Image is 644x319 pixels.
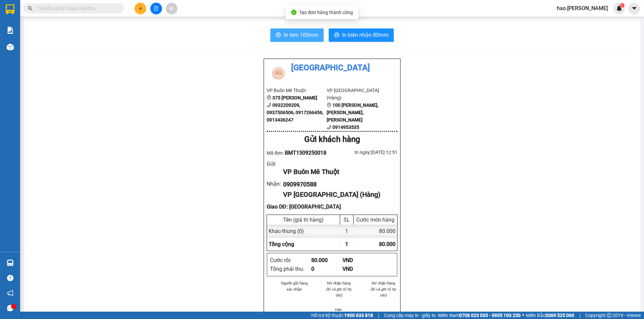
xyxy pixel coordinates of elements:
[28,6,33,11] span: search
[379,241,395,247] span: 80.000
[267,160,283,168] div: Gửi :
[327,102,378,123] b: 100 [PERSON_NAME], [PERSON_NAME], [PERSON_NAME]
[607,313,611,318] span: copyright
[526,312,574,319] span: Miền Bắc
[269,217,338,223] div: Tên (giá trị hàng)
[7,305,13,311] span: message
[270,256,311,264] div: Cước rồi :
[342,217,352,223] div: SL
[283,189,392,200] div: VP [GEOGRAPHIC_DATA] (Hàng)
[326,287,352,298] i: (Kí và ghi rõ họ tên)
[267,95,271,100] span: environment
[269,228,304,234] span: Khác - thùng (0)
[384,312,436,319] span: Cung cấp máy in - giấy in:
[7,27,14,34] img: solution-icon
[270,265,311,273] div: Tổng phải thu :
[579,312,580,319] span: |
[37,5,116,12] input: Tìm tên, số ĐT hoặc mã đơn
[369,280,397,286] li: NV nhận hàng
[283,180,392,189] div: 0909970588
[327,125,331,130] span: phone
[284,31,318,39] span: In tem 100mm
[267,149,332,157] div: Mã đơn:
[459,313,521,318] strong: 0708 023 035 - 0935 103 250
[327,87,387,101] li: VP [GEOGRAPHIC_DATA] (Hàng)
[7,275,13,281] span: question-circle
[438,312,521,319] span: Miền Nam
[325,307,353,313] li: Hảo
[342,265,374,273] div: VND
[342,256,374,264] div: VND
[267,203,397,211] div: Giao DĐ: [GEOGRAPHIC_DATA]
[628,3,640,14] button: caret-down
[169,6,174,11] span: aim
[551,4,613,12] span: hao.[PERSON_NAME]
[270,28,324,42] button: printerIn tem 100mm
[267,180,283,188] div: Nhận :
[276,32,281,38] span: printer
[7,259,14,266] img: warehouse-icon
[150,3,162,14] button: file-add
[291,10,297,15] span: check-circle
[267,62,290,85] img: logo.jpg
[329,28,394,42] button: printerIn biên nhận 80mm
[46,47,89,69] li: VP [GEOGRAPHIC_DATA] (Hàng)
[370,287,396,298] i: (Kí và ghi rõ họ tên)
[299,10,353,15] span: Tạo đơn hàng thành công
[154,6,158,11] span: file-add
[325,280,353,286] li: NV nhận hàng
[7,290,13,296] span: notification
[285,150,326,156] span: BMT1509250018
[267,133,397,146] div: Gửi khách hàng
[355,217,395,223] div: Cước món hàng
[311,256,342,264] div: 80.000
[620,3,625,8] sup: 1
[345,241,348,247] span: 1
[3,47,46,55] li: VP Buôn Mê Thuột
[378,312,379,319] span: |
[342,31,388,39] span: In biên nhận 80mm
[340,225,354,238] div: 1
[344,313,373,318] strong: 1900 633 818
[166,3,177,14] button: aim
[283,167,392,177] div: VP Buôn Mê Thuột
[354,225,397,238] div: 80.000
[545,313,574,318] strong: 0369 525 060
[7,44,14,51] img: warehouse-icon
[522,314,524,317] span: ⚪️
[327,103,331,107] span: environment
[138,6,143,11] span: plus
[334,32,339,38] span: printer
[267,102,323,123] b: 0932209209, 0937506506, 0917266456, 0913436247
[267,103,271,107] span: phone
[621,3,623,8] span: 1
[269,241,294,247] span: Tổng cộng
[267,87,327,94] li: VP Buôn Mê Thuột
[6,4,14,14] img: logo-vxr
[332,125,359,130] b: 0914953535
[272,95,317,100] b: 375 [PERSON_NAME]
[267,62,397,74] li: [GEOGRAPHIC_DATA]
[631,5,637,11] span: caret-down
[280,280,309,292] li: Người gửi hàng xác nhận
[3,3,27,27] img: logo.jpg
[3,3,97,39] li: [GEOGRAPHIC_DATA]
[311,265,342,273] div: 0
[616,5,622,11] img: icon-new-feature
[135,3,146,14] button: plus
[332,149,397,156] div: In ngày: [DATE] 12:51
[311,312,373,319] span: Hỗ trợ kỹ thuật:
